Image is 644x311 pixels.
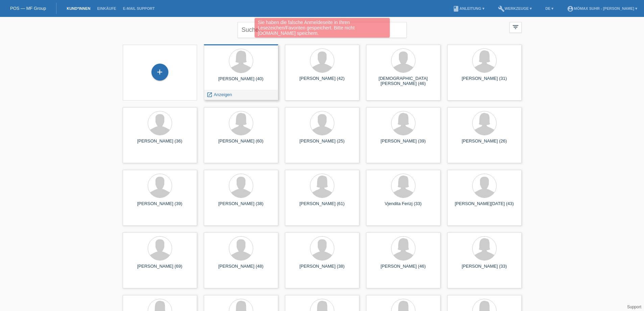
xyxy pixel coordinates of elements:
div: [PERSON_NAME] (33) [453,264,516,274]
div: [PERSON_NAME] (40) [209,76,273,87]
i: filter_list [512,23,519,31]
i: book [453,5,459,12]
div: [DEMOGRAPHIC_DATA] [PERSON_NAME] (46) [372,76,435,87]
a: Einkäufe [94,6,119,10]
div: [PERSON_NAME] (39) [128,201,192,212]
div: [PERSON_NAME] (69) [128,264,192,274]
a: DE ▾ [542,6,557,10]
div: [PERSON_NAME] (61) [290,201,354,212]
div: [PERSON_NAME] (36) [128,138,192,149]
div: [PERSON_NAME] (38) [209,201,273,212]
div: [PERSON_NAME] (60) [209,138,273,149]
div: [PERSON_NAME] (25) [290,138,354,149]
a: POS — MF Group [10,6,46,11]
div: [PERSON_NAME][DATE] (43) [453,201,516,212]
div: [PERSON_NAME] (48) [209,264,273,274]
div: [PERSON_NAME] (39) [372,138,435,149]
i: account_circle [567,5,574,12]
div: Kund*in hinzufügen [152,66,168,78]
div: [PERSON_NAME] (31) [453,76,516,87]
a: bookAnleitung ▾ [449,6,487,10]
a: buildWerkzeuge ▾ [495,6,535,10]
div: [PERSON_NAME] (46) [372,264,435,274]
a: Support [627,305,641,309]
i: build [498,5,505,12]
a: Kund*innen [63,6,94,10]
a: account_circleMömax Suhr - [PERSON_NAME] ▾ [564,6,641,10]
div: [PERSON_NAME] (38) [290,264,354,274]
div: [PERSON_NAME] (42) [290,76,354,87]
div: [PERSON_NAME] (26) [453,138,516,149]
span: Anzeigen [214,92,232,97]
a: E-Mail Support [120,6,158,10]
i: launch [207,92,213,98]
a: launch Anzeigen [207,92,232,97]
div: Sie haben die falsche Anmeldeseite in Ihren Lesezeichen/Favoriten gespeichert. Bitte nicht [DOMAI... [255,18,390,38]
div: Vjendita Ferizj (33) [372,201,435,212]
